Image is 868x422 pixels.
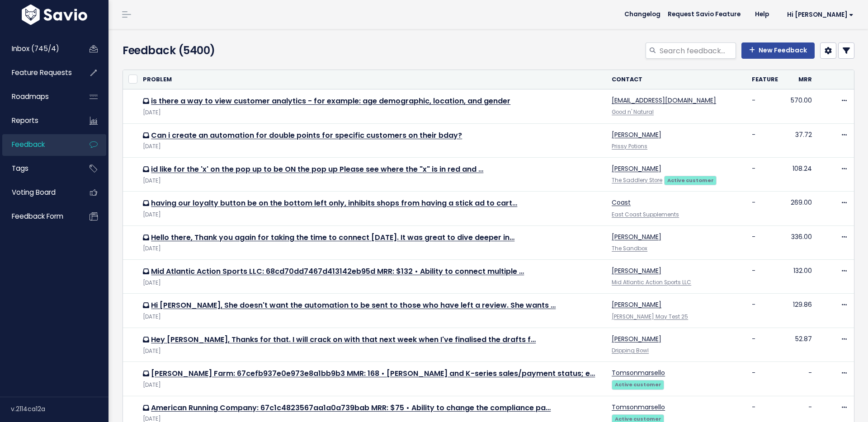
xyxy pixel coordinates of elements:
[151,368,595,379] a: [PERSON_NAME] Farm: 67cefb937e0e973e8a1bb9b3 MMR: 168 • [PERSON_NAME] and K-series sales/payment ...
[784,123,817,157] td: 37.72
[19,5,90,25] img: logo-white.9d6f32f41409.svg
[12,188,56,197] span: Voting Board
[143,347,601,356] div: [DATE]
[612,368,665,377] a: Tomsonmarsello
[612,108,654,116] a: Good n' Natural
[2,134,75,155] a: Feedback
[143,176,601,186] div: [DATE]
[151,300,556,310] a: Hi [PERSON_NAME], She doesn't want the automation to be sent to those who have left a review. She...
[123,42,358,59] h4: Feedback (5400)
[612,143,647,150] a: Prissy Potions
[748,8,776,21] a: Help
[143,210,601,220] div: [DATE]
[12,116,38,125] span: Reports
[664,175,717,184] a: Active customer
[612,245,647,252] a: The Sandbox
[612,232,661,241] a: [PERSON_NAME]
[612,164,661,173] a: [PERSON_NAME]
[2,206,75,227] a: Feedback form
[143,380,601,390] div: [DATE]
[784,328,817,361] td: 52.87
[746,294,784,328] td: -
[615,381,661,388] strong: Active customer
[12,68,72,77] span: Feature Requests
[746,123,784,157] td: -
[151,334,536,345] a: Hey [PERSON_NAME], Thanks for that. I will crack on with that next week when I've finalised the d...
[746,225,784,259] td: -
[612,279,691,286] a: Mid Atlantic Action Sports LLC
[2,110,75,131] a: Reports
[784,225,817,259] td: 336.00
[612,300,661,309] a: [PERSON_NAME]
[151,96,510,106] a: is there a way to view customer analytics - for example: age demographic, location, and gender
[667,177,714,184] strong: Active customer
[784,89,817,123] td: 570.00
[12,92,49,101] span: Roadmaps
[784,70,817,89] th: Mrr
[143,142,601,151] div: [DATE]
[2,62,75,83] a: Feature Requests
[606,70,746,89] th: Contact
[143,244,601,253] div: [DATE]
[151,403,551,413] a: American Running Company: 67c1c4823567aa1a0a739bab MRR: $75 • Ability to change the compliance pa…
[612,403,665,412] a: Tomsonmarsello
[612,96,716,105] a: [EMAIL_ADDRESS][DOMAIN_NAME]
[746,260,784,294] td: -
[746,70,784,89] th: Feature
[2,182,75,203] a: Voting Board
[660,8,748,21] a: Request Savio Feature
[746,328,784,361] td: -
[2,158,75,179] a: Tags
[2,38,75,59] a: Inbox (745/4)
[143,312,601,322] div: [DATE]
[784,192,817,225] td: 269.00
[143,278,601,288] div: [DATE]
[787,11,854,18] span: Hi [PERSON_NAME]
[612,313,688,320] a: [PERSON_NAME] May Test 25
[12,164,28,173] span: Tags
[612,380,664,389] a: Active customer
[11,397,108,421] div: v.2114ca12a
[12,211,63,221] span: Feedback form
[151,266,524,277] a: Mid Atlantic Action Sports LLC: 68cd70dd7467d413142eb95d MRR: $132 • Ability to connect multiple …
[612,266,661,275] a: [PERSON_NAME]
[776,8,861,22] a: Hi [PERSON_NAME]
[746,192,784,225] td: -
[151,130,462,141] a: Can i create an automation for double points for specific customers on their bday?
[143,108,601,117] div: [DATE]
[12,44,59,53] span: Inbox (745/4)
[612,198,631,207] a: Coast
[151,164,483,174] a: id like for the 'x' on the pop up to be ON the pop up Please see where the "x" is in red and …
[784,294,817,328] td: 129.86
[2,86,75,107] a: Roadmaps
[784,260,817,294] td: 132.00
[784,157,817,191] td: 108.24
[612,334,661,343] a: [PERSON_NAME]
[746,89,784,123] td: -
[12,140,45,149] span: Feedback
[612,177,662,184] a: The Saddlery Store
[741,42,815,59] a: New Feedback
[612,211,679,218] a: East Coast Supplements
[659,42,736,59] input: Search feedback...
[612,130,661,139] a: [PERSON_NAME]
[784,362,817,396] td: -
[151,232,514,243] a: Hello there, Thank you again for taking the time to connect [DATE]. It was great to dive deeper in…
[624,11,660,18] span: Changelog
[612,347,649,354] a: Dripping Bowl
[746,157,784,191] td: -
[746,362,784,396] td: -
[151,198,517,208] a: having our loyalty button be on the bottom left only, inhibits shops from having a stick ad to cart…
[137,70,606,89] th: Problem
